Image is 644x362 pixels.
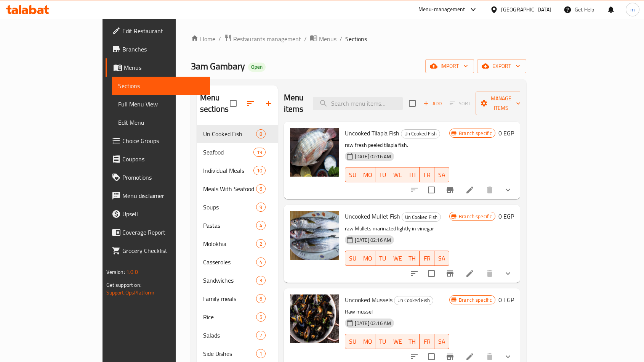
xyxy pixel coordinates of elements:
span: TH [408,336,417,347]
span: Uncooked Tilapia Fish [345,127,399,139]
svg: Show Choices [503,269,513,278]
li: / [304,34,307,43]
div: Casseroles4 [197,253,278,271]
span: Select to update [423,182,439,198]
div: items [256,257,266,267]
span: Coverage Report [122,228,204,237]
button: TU [375,167,390,182]
span: Casseroles [203,257,256,267]
span: Branches [122,45,204,54]
span: 6 [256,185,265,193]
span: Side Dishes [203,349,256,358]
span: SA [437,169,446,180]
a: Edit menu item [465,269,474,278]
div: items [256,349,266,358]
span: 1.0.0 [126,267,138,277]
button: Add [420,98,445,109]
span: Full Menu View [118,100,204,109]
svg: Show Choices [503,352,513,361]
span: Un Cooked Fish [394,296,433,305]
span: Sections [118,81,204,90]
a: Edit Restaurant [106,22,210,40]
a: Upsell [106,205,210,223]
div: Un Cooked Fish [203,129,256,138]
div: items [256,294,266,303]
a: Branches [106,40,210,58]
div: Molokhia2 [197,235,278,253]
span: 6 [256,295,265,302]
span: TH [408,169,417,180]
div: Open [248,63,266,72]
span: Choice Groups [122,136,204,145]
img: Uncooked Tilapia Fish [290,128,339,177]
div: Pastas4 [197,216,278,235]
span: Upsell [122,209,204,219]
button: SU [345,251,360,266]
input: search [313,97,403,110]
a: Choice Groups [106,132,210,150]
button: FR [420,334,434,349]
span: Restaurants management [233,34,301,43]
span: Family meals [203,294,256,303]
span: [DATE] 02:16 AM [352,237,394,244]
span: SU [348,336,357,347]
li: / [218,34,221,43]
button: sort-choices [405,181,423,199]
span: WE [393,253,402,264]
button: import [425,59,474,73]
div: Menu-management [418,5,465,14]
span: TU [378,169,387,180]
span: 3am Gambary [191,58,245,75]
button: Branch-specific-item [441,264,459,283]
p: raw fresh peeled tilapia fish. [345,140,449,150]
button: MO [360,167,375,182]
span: 2 [256,240,265,248]
span: Select to update [423,265,439,282]
button: TU [375,251,390,266]
h2: Menu sections [200,92,230,115]
h6: 0 EGP [498,211,514,222]
button: Add section [260,94,278,113]
a: Promotions [106,168,210,187]
span: Get support on: [106,280,141,290]
button: Manage items [476,92,527,115]
span: Menus [319,34,336,43]
a: Menus [310,34,336,44]
span: FR [423,253,431,264]
div: Soups [203,203,256,212]
span: SU [348,169,357,180]
span: Menu disclaimer [122,191,204,200]
span: 8 [256,130,265,138]
button: sort-choices [405,264,423,283]
button: SA [434,334,449,349]
div: Sandwiches [203,276,256,285]
a: Restaurants management [224,34,301,44]
h6: 0 EGP [498,294,514,305]
div: [GEOGRAPHIC_DATA] [501,5,551,14]
span: FR [423,336,431,347]
span: Uncooked Mullet Fish [345,211,400,222]
span: import [431,61,468,71]
span: Molokhia [203,239,256,248]
span: MO [363,253,372,264]
a: Full Menu View [112,95,210,113]
button: WE [390,251,405,266]
img: Uncooked Mullet Fish [290,211,339,260]
span: Pastas [203,221,256,230]
nav: breadcrumb [191,34,527,44]
button: MO [360,251,375,266]
a: Support.OpsPlatform [106,288,155,298]
button: show more [499,181,517,199]
span: Version: [106,267,125,277]
span: SA [437,253,446,264]
span: [DATE] 02:16 AM [352,153,394,160]
span: 4 [256,259,265,266]
p: Raw mussel [345,307,449,317]
a: Edit menu item [465,352,474,361]
div: Meals With Seafood Soup6 [197,180,278,198]
button: FR [420,251,434,266]
span: TU [378,336,387,347]
div: items [253,148,266,157]
span: Coupons [122,154,204,164]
